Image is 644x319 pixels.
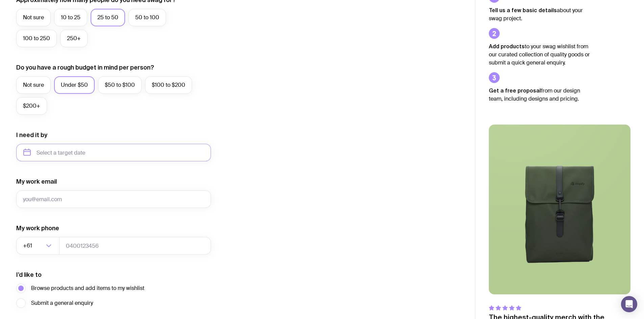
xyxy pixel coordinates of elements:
[91,9,125,26] label: 25 to 50
[59,237,211,255] input: 0400123456
[33,237,44,255] input: Search for option
[54,9,87,26] label: 10 to 25
[489,87,541,94] strong: Get a free proposal
[16,190,211,208] input: you@email.com
[16,9,51,26] label: Not sure
[23,237,33,255] span: +61
[489,6,590,23] p: about your swag project.
[16,271,42,279] label: I’d like to
[16,144,211,161] input: Select a target date
[489,86,590,103] p: from our design team, including designs and pricing.
[16,97,47,115] label: $200+
[489,7,557,13] strong: Tell us a few basic details
[16,131,47,139] label: I need it by
[16,63,154,72] label: Do you have a rough budget in mind per person?
[98,76,142,94] label: $50 to $100
[621,296,637,312] div: Open Intercom Messenger
[31,299,93,307] span: Submit a general enquiry
[31,284,144,292] span: Browse products and add items to my wishlist
[16,30,57,47] label: 100 to 250
[145,76,192,94] label: $100 to $200
[16,237,59,255] div: Search for option
[54,76,95,94] label: Under $50
[60,30,88,47] label: 250+
[16,76,51,94] label: Not sure
[489,42,590,67] p: to your swag wishlist from our curated collection of quality goods or submit a quick general enqu...
[128,9,166,26] label: 50 to 100
[489,43,525,49] strong: Add products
